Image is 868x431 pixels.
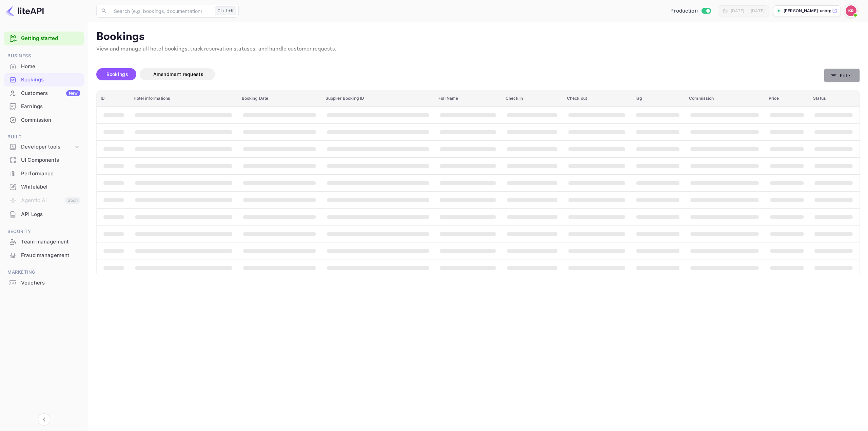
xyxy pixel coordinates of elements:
[4,235,84,248] a: Team management
[4,73,84,86] div: Bookings
[215,6,236,15] div: Ctrl+K
[4,276,84,290] div: Vouchers
[4,73,84,86] a: Bookings
[4,133,84,141] span: Build
[4,180,84,193] a: Whitelabel
[668,7,713,15] div: Switch to Sandbox mode
[4,180,84,194] div: Whitelabel
[21,211,80,218] div: API Logs
[21,170,80,178] div: Performance
[4,52,84,60] span: Business
[4,154,84,166] a: UI Components
[4,154,84,167] div: UI Components
[21,156,80,164] div: UI Components
[21,143,74,151] div: Developer tools
[4,276,84,289] a: Vouchers
[4,60,84,73] a: Home
[21,76,80,84] div: Bookings
[4,249,84,262] div: Fraud management
[4,100,84,113] div: Earnings
[21,63,80,71] div: Home
[21,252,80,259] div: Fraud management
[21,279,80,287] div: Vouchers
[731,8,765,14] div: [DATE] — [DATE]
[21,183,80,191] div: Whitelabel
[4,141,84,153] div: Developer tools
[4,114,84,126] a: Commission
[4,269,84,276] span: Marketing
[4,32,84,45] div: Getting started
[21,238,80,246] div: Team management
[4,235,84,249] div: Team management
[784,8,831,14] p: [PERSON_NAME]-unbrg.[PERSON_NAME]...
[5,5,44,16] img: LiteAPI logo
[4,60,84,73] div: Home
[66,90,80,96] div: New
[4,167,84,180] div: Performance
[21,35,80,42] a: Getting started
[4,114,84,127] div: Commission
[38,413,50,426] button: Collapse navigation
[846,5,856,16] img: Kobus Roux
[21,116,80,124] div: Commission
[4,100,84,113] a: Earnings
[4,228,84,235] span: Security
[21,90,80,97] div: Customers
[21,103,80,111] div: Earnings
[4,87,84,100] div: CustomersNew
[4,208,84,221] div: API Logs
[4,167,84,180] a: Performance
[4,208,84,220] a: API Logs
[670,7,698,15] span: Production
[110,4,212,18] input: Search (e.g. bookings, documentation)
[4,249,84,261] a: Fraud management
[4,87,84,99] a: CustomersNew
